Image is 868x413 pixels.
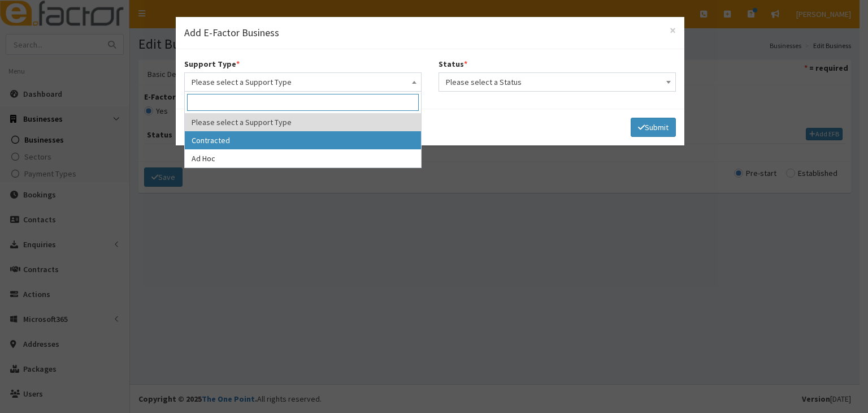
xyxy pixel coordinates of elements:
[185,149,421,167] li: Ad Hoc
[185,113,421,131] li: Please select a Support Type
[670,24,676,36] button: Close
[439,72,676,92] span: Please select a Status
[184,72,422,92] span: Please select a Support Type
[184,25,676,40] h4: Add E-Factor Business
[185,131,421,149] li: Contracted
[670,23,676,38] span: ×
[192,74,414,90] span: Please select a Support Type
[439,58,467,70] label: Status
[184,58,240,70] label: Support Type
[631,118,676,137] button: Submit
[446,74,669,90] span: Please select a Status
